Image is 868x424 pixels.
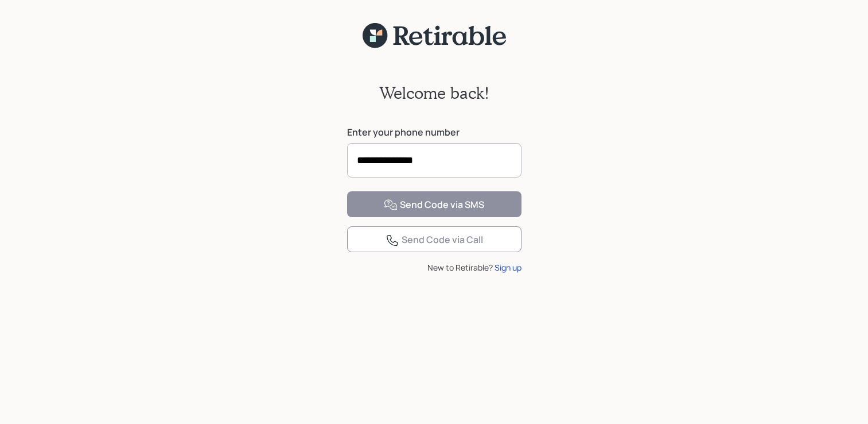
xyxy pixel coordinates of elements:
[347,191,521,217] button: Send Code via SMS
[384,198,484,212] div: Send Code via SMS
[347,126,521,138] label: Enter your phone number
[495,261,521,273] div: Sign up
[386,233,483,247] div: Send Code via Call
[347,261,521,273] div: New to Retirable?
[379,83,489,103] h2: Welcome back!
[347,226,521,252] button: Send Code via Call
